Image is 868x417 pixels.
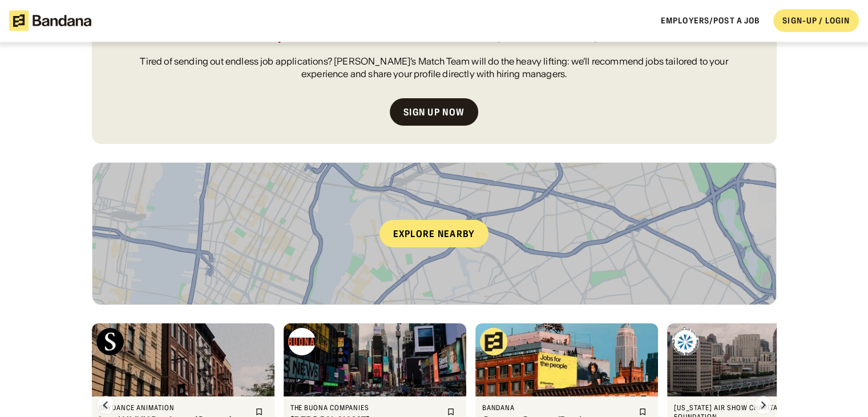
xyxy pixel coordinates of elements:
[380,220,489,247] div: Explore nearby
[480,328,507,355] img: Bandana logo
[96,396,115,414] img: Left Arrow
[96,328,124,355] img: Skydance Animation logo
[661,15,760,26] a: Employers/Post a job
[92,163,776,304] a: Explore nearby
[288,328,316,355] img: The Buona Companies logo
[403,107,465,117] div: Sign up now
[9,10,91,31] img: Bandana logotype
[782,15,850,26] div: SIGN-UP / LOGIN
[290,403,440,412] div: The Buona Companies
[754,396,772,414] img: Right Arrow
[390,98,478,126] a: Sign up now
[99,403,248,412] div: Skydance Animation
[482,403,632,412] div: Bandana
[119,55,749,81] div: Tired of sending out endless job applications? [PERSON_NAME]’s Match Team will do the heavy lifti...
[672,328,699,355] img: Oregon Air Show Charitable Foundation logo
